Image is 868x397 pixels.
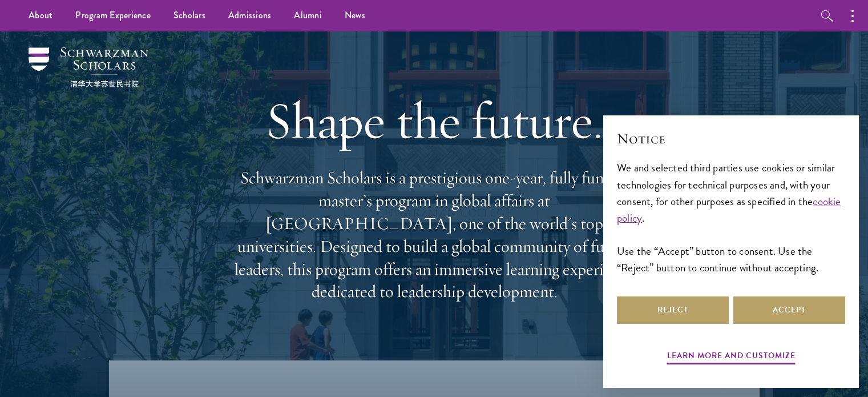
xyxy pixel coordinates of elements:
[229,167,640,303] p: Schwarzman Scholars is a prestigious one-year, fully funded master’s program in global affairs at...
[667,348,796,366] button: Learn more and customize
[29,47,148,87] img: Schwarzman Scholars
[617,159,845,275] div: We and selected third parties use cookies or similar technologies for technical purposes and, wit...
[229,89,640,153] h1: Shape the future.
[617,193,841,226] a: cookie policy
[733,296,845,324] button: Accept
[617,129,845,149] h2: Notice
[617,296,729,324] button: Reject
